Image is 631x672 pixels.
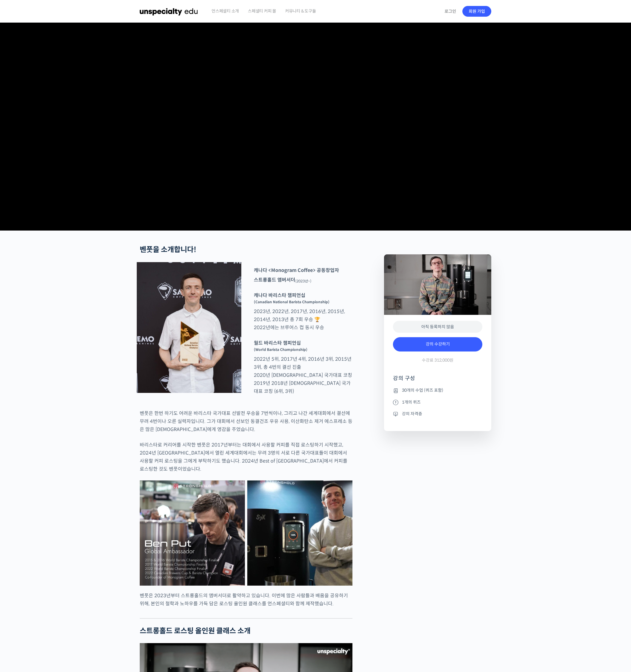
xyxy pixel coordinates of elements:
p: 바리스타로 커리어를 시작한 벤풋은 2017년부터는 대회에서 사용할 커피를 직접 로스팅하기 시작했고, 2024년 [GEOGRAPHIC_DATA]에서 열린 세계대회에서는 무려 3... [140,441,352,473]
a: 강의 수강하기 [393,337,482,351]
strong: 월드 바리스타 챔피언십 [254,340,301,346]
h2: 스트롱홀드 로스팅 올인원 클래스 소개 [140,627,352,635]
sup: (World Barista Championship) [254,347,307,352]
a: 로그인 [441,4,460,18]
h4: 강의 구성 [393,375,482,387]
p: 벤풋은 2023년부터 스트롱홀드의 앰버서더로 활약하고 있습니다. 이번에 많은 사람들과 배움을 공유하기 위해, 본인의 철학과 노하우를 가득 담은 로스팅 올인원 클래스를 언스페셜... [140,592,352,608]
strong: 스트롱홀드 앰버서더 [254,277,295,283]
li: 1개의 퀴즈 [393,399,482,406]
a: 회원 가입 [462,6,491,17]
li: 30개의 수업 (퀴즈 포함) [393,387,482,394]
strong: 캐나다 바리스타 챔피언십 [254,292,305,298]
p: 벤풋은 한번 하기도 어려운 바리스타 국가대표 선발전 우승을 7번씩이나, 그리고 나간 세계대회에서 결선에 무려 4번이나 오른 실력자입니다. 그가 대회에서 선보인 동결건조 우유 ... [140,409,352,433]
sub: (2023년~) [295,279,311,283]
strong: 캐나다 <Monogram Coffee> 공동창업자 [254,267,339,273]
li: 강의 자격증 [393,410,482,417]
div: 아직 등록하지 않음 [393,321,482,333]
p: 2023년, 2022년, 2017년, 2016년, 2015년, 2014년, 2013년 총 7회 우승 🏆 2022년에는 브루어스 컵 동시 우승 [251,291,355,332]
sup: (Canadian National Barista Championship) [254,300,330,304]
p: 2022년 5위, 2017년 4위, 2016년 3위, 2015년 3위, 총 4번의 결선 진출 2020년 [DEMOGRAPHIC_DATA] 국가대표 코칭 2019년 2018년 ... [251,339,355,395]
h2: 벤풋을 소개합니다! [140,245,352,254]
span: 수강료 312,000원 [422,357,453,363]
